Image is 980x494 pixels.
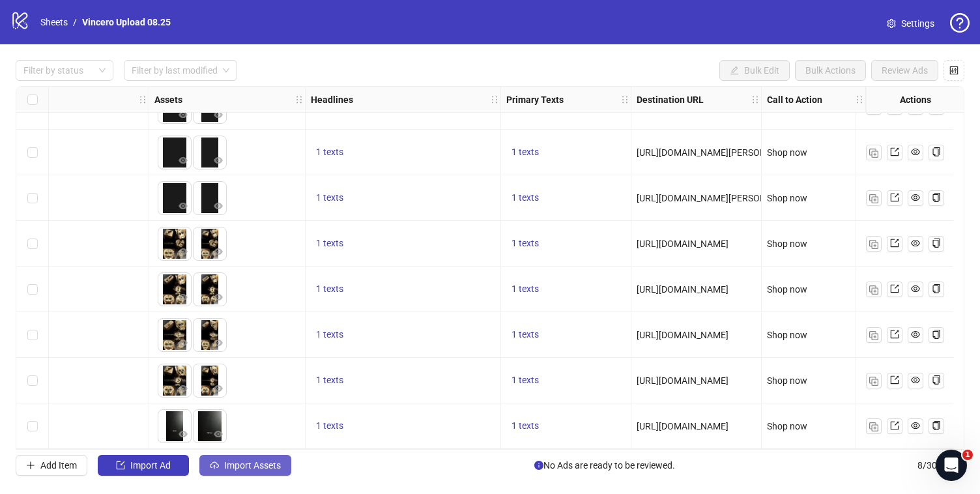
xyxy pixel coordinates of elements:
span: 1 texts [512,238,539,248]
span: eye [911,421,920,430]
button: Duplicate [866,373,882,388]
span: copy [932,421,941,430]
button: 1 texts [311,236,349,252]
span: copy [932,375,941,385]
button: Import Ad [98,455,189,476]
span: 1 texts [512,375,539,385]
span: 8 / 300 items [917,458,964,472]
span: eye [179,384,188,393]
button: 1 texts [506,282,544,297]
img: Asset 1 [158,410,191,443]
strong: Headlines [311,93,353,107]
span: 1 texts [512,283,539,294]
span: 1 texts [512,329,539,340]
strong: Primary Texts [506,93,564,107]
span: eye [911,147,920,156]
span: holder [760,95,769,104]
strong: Destination URL [637,93,704,107]
div: Select row 5 [16,267,49,312]
span: eye [214,247,223,256]
button: Preview [210,108,226,123]
span: 1 texts [512,420,539,431]
span: export [890,375,899,385]
span: info-circle [534,461,543,470]
button: Duplicate [866,236,882,252]
button: 1 texts [311,145,349,160]
img: Asset 2 [194,410,226,443]
span: 1 texts [512,147,539,157]
span: Import Ad [130,460,171,471]
div: Resize Destination URL column [758,87,761,112]
button: Preview [210,244,226,260]
a: Sheets [38,15,70,29]
button: Preview [175,108,191,123]
span: Import Assets [224,460,281,471]
button: Duplicate [866,418,882,434]
img: Duplicate [869,422,878,431]
li: / [73,15,77,29]
span: eye [214,110,223,119]
img: Asset 2 [194,136,226,169]
button: Preview [210,427,226,443]
button: Configure table settings [944,60,964,81]
button: Duplicate [866,327,882,343]
span: holder [295,95,304,104]
span: copy [932,239,941,248]
button: 1 texts [311,282,349,297]
button: 1 texts [311,190,349,206]
span: copy [932,193,941,202]
span: Shop now [767,375,807,386]
div: Select row 2 [16,130,49,175]
a: Vincero Upload 08.25 [79,15,173,29]
strong: Actions [900,93,931,107]
span: holder [138,95,147,104]
button: 1 texts [311,373,349,388]
span: export [890,284,899,293]
div: Resize Campaign & Ad Set column [145,87,149,112]
div: Select row 8 [16,403,49,449]
button: Import Assets [199,455,291,476]
button: 1 texts [506,418,544,434]
img: Asset 1 [158,364,191,397]
button: 1 texts [311,418,349,434]
span: 1 texts [316,375,343,385]
span: export [890,421,899,430]
span: Shop now [767,239,807,249]
button: Preview [175,244,191,260]
button: Preview [175,427,191,443]
span: eye [179,293,188,302]
span: copy [932,284,941,293]
span: holder [147,95,156,104]
span: Shop now [767,284,807,295]
span: eye [179,201,188,211]
img: Asset 2 [194,273,226,306]
div: Resize Assets column [302,87,305,112]
button: Preview [175,290,191,306]
span: No Ads are ready to be reviewed. [534,458,675,472]
span: eye [214,201,223,211]
img: Duplicate [869,149,878,158]
span: Add Item [40,460,77,471]
button: Duplicate [866,190,882,206]
span: 1 texts [316,329,343,340]
span: Shop now [767,421,807,431]
span: holder [864,95,873,104]
button: 1 texts [506,190,544,206]
img: Asset 2 [194,227,226,260]
button: Duplicate [866,282,882,297]
span: Settings [901,16,934,31]
span: export [890,239,899,248]
span: Shop now [767,147,807,158]
span: copy [932,147,941,156]
span: eye [911,193,920,202]
button: Duplicate [866,145,882,160]
span: Shop now [767,330,807,340]
span: export [890,330,899,339]
button: 1 texts [506,236,544,252]
div: Resize Call to Action column [862,87,865,112]
span: 1 [962,450,973,460]
img: Asset 2 [194,319,226,351]
span: eye [911,330,920,339]
span: plus [26,461,35,470]
span: export [890,147,899,156]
